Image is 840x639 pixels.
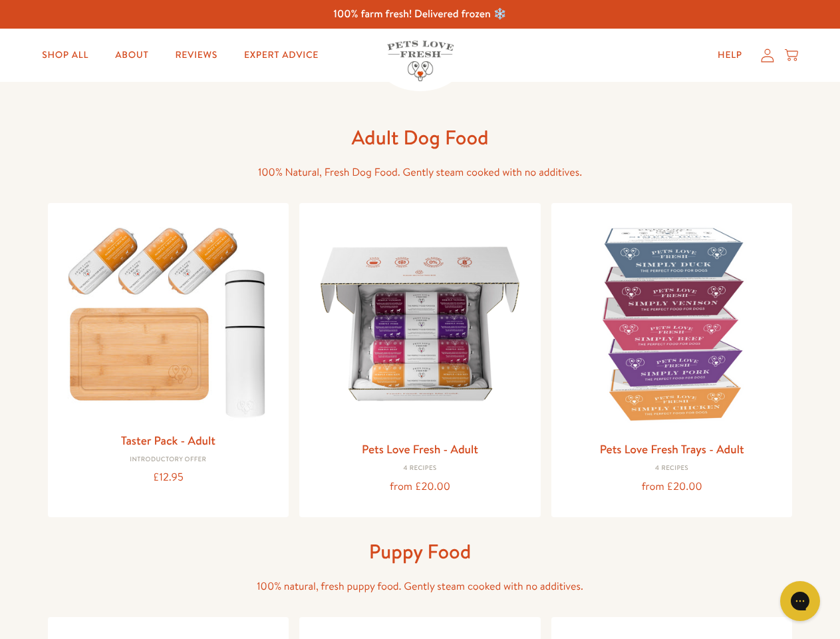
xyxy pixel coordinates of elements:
[208,538,633,564] h1: Puppy Food
[387,41,454,81] img: Pets Love Fresh
[59,214,279,425] img: Taster Pack - Adult
[310,478,530,496] div: from £20.00
[773,576,827,626] iframe: Gorgias live chat messenger
[600,441,744,457] a: Pets Love Fresh Trays - Adult
[707,42,753,69] a: Help
[257,579,583,594] span: 100% natural, fresh puppy food. Gently steam cooked with no additives.
[59,456,279,464] div: Introductory Offer
[208,124,633,150] h1: Adult Dog Food
[31,42,99,69] a: Shop All
[104,42,159,69] a: About
[562,214,782,434] img: Pets Love Fresh Trays - Adult
[164,42,227,69] a: Reviews
[233,42,329,69] a: Expert Advice
[562,478,782,496] div: from £20.00
[310,214,530,434] img: Pets Love Fresh - Adult
[362,441,478,457] a: Pets Love Fresh - Adult
[59,469,279,487] div: £12.95
[258,165,582,180] span: 100% Natural, Fresh Dog Food. Gently steam cooked with no additives.
[562,465,782,473] div: 4 Recipes
[310,465,530,473] div: 4 Recipes
[121,432,215,449] a: Taster Pack - Adult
